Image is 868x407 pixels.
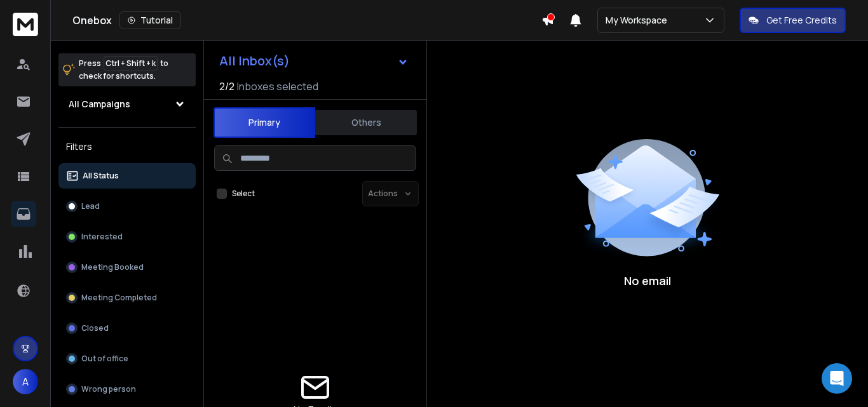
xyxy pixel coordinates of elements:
button: All Status [58,163,196,189]
button: Wrong person [58,377,196,402]
button: Tutorial [119,11,181,29]
button: Primary [214,107,315,138]
p: Out of office [81,354,128,364]
button: Others [315,109,417,137]
span: Ctrl + Shift + k [104,56,158,70]
p: My Workspace [606,14,672,27]
label: Select [232,189,255,199]
span: 2 / 2 [219,79,234,94]
p: Closed [81,323,109,333]
button: Meeting Completed [58,285,196,310]
p: Wrong person [81,384,136,394]
button: A [13,369,38,394]
p: All Status [83,171,119,181]
div: Onebox [72,11,541,29]
h3: Inboxes selected [237,79,318,94]
p: Lead [81,201,100,211]
p: Get Free Credits [766,14,837,27]
button: Closed [58,316,196,341]
p: Meeting Completed [81,293,157,303]
button: All Campaigns [58,91,196,117]
p: Meeting Booked [81,262,144,272]
h1: All Inbox(s) [219,55,290,67]
button: Get Free Credits [740,8,846,33]
div: Open Intercom Messenger [822,363,852,394]
button: Out of office [58,346,196,371]
h3: Filters [58,138,196,156]
p: Interested [81,232,123,242]
button: Interested [58,224,196,250]
button: Lead [58,194,196,219]
button: All Inbox(s) [209,48,419,74]
p: No email [624,272,671,290]
p: Press to check for shortcuts. [79,57,168,83]
button: Meeting Booked [58,255,196,280]
h1: All Campaigns [69,98,130,110]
